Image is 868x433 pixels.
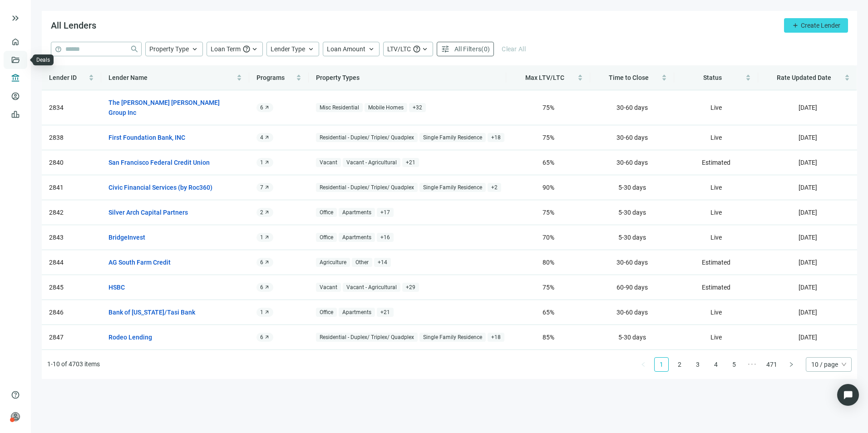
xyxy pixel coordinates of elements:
td: 5-30 days [590,325,674,350]
span: Office [316,233,337,242]
span: arrow_outward [264,285,270,290]
span: Property Type [149,45,189,53]
span: Property Types [316,74,360,81]
span: Estimated [702,259,730,266]
span: ••• [745,357,759,372]
span: Live [710,209,722,216]
span: Rate Updated Date [777,74,831,81]
span: Apartments [339,208,375,217]
td: 5-30 days [590,200,674,225]
a: Bank of [US_STATE]/Tasi Bank [108,307,195,317]
span: 1 [260,309,263,316]
li: 1-10 of 4703 items [47,357,100,372]
span: [DATE] [799,159,817,166]
span: + 32 [409,103,426,113]
a: AG South Farm Credit [108,257,171,267]
span: Loan Amount [327,45,365,53]
td: 5-30 days [590,175,674,200]
span: Vacant - Agricultural [343,283,400,292]
button: left [636,357,651,372]
span: Vacant [316,283,341,292]
li: Next Page [784,357,799,372]
span: ( 0 ) [481,45,490,53]
span: Max LTV/LTC [525,74,564,81]
span: Create Lender [801,22,840,29]
span: Agriculture [316,258,350,267]
span: + 14 [374,258,391,267]
td: 2847 [42,325,101,350]
li: 471 [763,357,780,372]
span: tune [441,44,450,54]
a: BridgeInvest [108,232,145,242]
span: arrow_outward [264,210,270,215]
span: Single Family Residence [419,333,486,342]
span: Single Family Residence [419,133,486,143]
td: 60-90 days [590,275,674,300]
button: addCreate Lender [784,18,848,33]
span: arrow_outward [264,135,270,140]
span: arrow_outward [264,235,270,240]
span: help [413,45,421,53]
span: [DATE] [799,284,817,291]
a: HSBC [108,282,125,292]
span: 6 [260,334,263,341]
span: Live [710,234,722,241]
span: 75 % [542,104,554,111]
div: Open Intercom Messenger [837,384,859,406]
li: 4 [709,357,723,372]
span: Mobile Homes [365,103,407,113]
span: [DATE] [799,309,817,316]
span: Single Family Residence [419,183,486,192]
a: San Francisco Federal Credit Union [108,157,210,167]
span: keyboard_arrow_up [367,45,375,53]
a: 5 [727,358,741,371]
button: Clear All [498,42,530,56]
span: + 2 [488,183,501,192]
td: 30-60 days [590,150,674,175]
span: keyboard_arrow_up [307,45,315,53]
span: Time to Close [609,74,649,81]
td: 2845 [42,275,101,300]
span: 85 % [542,334,554,341]
td: 2844 [42,250,101,275]
span: 7 [260,184,263,191]
span: 10 / page [811,358,846,371]
td: 5-30 days [590,225,674,250]
span: + 21 [402,158,419,167]
span: Residential - Duplex/ Triplex/ Quadplex [316,183,418,192]
span: Office [316,208,337,217]
span: Lender ID [49,74,77,81]
a: 1 [655,358,668,371]
span: + 21 [377,308,394,317]
span: LTV/LTC [387,45,411,53]
span: 6 [260,104,263,111]
span: + 16 [377,233,394,242]
span: 65 % [542,159,554,166]
span: keyboard_double_arrow_right [10,13,21,24]
span: Live [710,134,722,141]
span: help [55,46,62,53]
span: Lender Type [271,45,305,53]
td: 30-60 days [590,250,674,275]
span: [DATE] [799,184,817,191]
span: + 18 [488,133,504,143]
a: Rodeo Lending [108,332,152,342]
span: account_balance [11,74,17,83]
span: 75 % [542,284,554,291]
span: Live [710,334,722,341]
span: left [641,362,646,367]
a: 471 [764,358,780,371]
span: arrow_outward [264,160,270,165]
span: Apartments [339,308,375,317]
span: 75 % [542,134,554,141]
li: 3 [690,357,705,372]
span: [DATE] [799,104,817,111]
a: 3 [691,358,705,371]
span: arrow_outward [264,335,270,340]
a: 2 [673,358,686,371]
span: person [11,412,20,421]
span: [DATE] [799,209,817,216]
div: Page Size [806,357,852,372]
span: Office [316,308,337,317]
span: 6 [260,284,263,291]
